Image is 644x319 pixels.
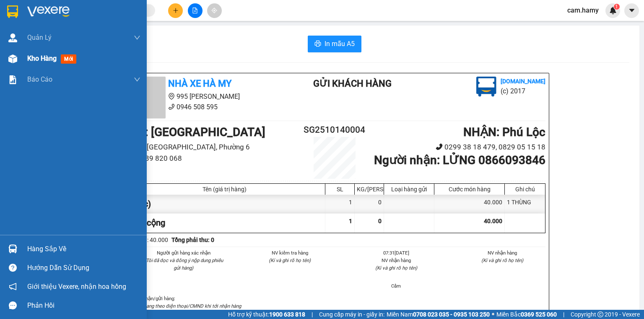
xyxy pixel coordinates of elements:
div: Loại hàng gửi [386,186,432,193]
span: 0 [378,218,382,224]
li: NV kiểm tra hàng [247,249,333,257]
span: notification [9,283,17,291]
li: 0946 508 595 [4,29,160,39]
span: Kho hàng [27,54,57,62]
b: Người nhận : LỬNG 0866093846 [374,153,545,167]
button: aim [207,3,222,18]
div: Cước món hàng [436,186,502,193]
div: 1 THÙNG [505,195,545,214]
span: | [312,310,313,319]
span: phone [168,103,175,110]
span: cam.hamy [561,5,605,15]
button: printerIn mẫu A5 [308,36,361,52]
img: logo-vxr [7,5,18,18]
span: message [9,301,17,309]
div: 40.000 [434,195,505,214]
div: Hàng sắp về [27,243,140,255]
div: 1 [325,195,355,214]
h2: SG2510140004 [299,123,370,137]
div: KG/[PERSON_NAME] [357,186,382,193]
li: (c) 2017 [501,86,545,96]
span: caret-down [628,7,636,14]
b: Gửi khách hàng [313,78,392,89]
li: 02839 820 068 [124,153,299,164]
div: Hướng dẫn sử dụng [27,262,140,274]
span: environment [48,20,55,27]
span: | [563,310,564,319]
i: Vui lòng mang theo điện thoại/CMND khi tới nhận hàng [124,303,241,309]
i: (Kí và ghi rõ họ tên) [375,265,417,271]
button: file-add [188,3,203,18]
li: Người gửi hàng xác nhận [140,249,227,257]
b: Nhà Xe Hà My [48,5,112,16]
button: caret-down [624,3,639,18]
span: 40.000 [484,218,502,224]
sup: 1 [614,4,620,10]
span: In mẫu A5 [325,39,355,49]
strong: 1900 633 818 [269,311,305,318]
li: 07:31[DATE] [353,249,439,257]
li: 0299 38 18 479, 0829 05 15 18 [370,141,545,153]
span: Quản Lý [27,32,52,43]
div: Tên (giá trị hàng) [126,186,323,193]
img: solution-icon [8,75,17,84]
i: (Tôi đã đọc và đồng ý nộp dung phiếu gửi hàng) [144,257,223,271]
span: phone [436,143,443,150]
span: question-circle [9,264,17,272]
li: Cẩm [353,282,439,290]
span: Hỗ trợ kỹ thuật: [228,310,305,319]
span: mới [61,54,76,64]
button: plus [168,3,183,18]
span: Cung cấp máy in - giấy in: [319,310,384,319]
b: GỬI : [GEOGRAPHIC_DATA] [124,125,265,139]
img: logo.jpg [476,77,496,97]
span: aim [211,8,217,13]
span: ⚪️ [492,313,494,316]
div: 0 [355,195,384,214]
li: 995 [PERSON_NAME] [4,18,160,29]
span: printer [314,40,321,48]
img: warehouse-icon [8,54,17,63]
span: Giới thiệu Vexere, nhận hoa hồng [27,281,126,292]
li: 974 [GEOGRAPHIC_DATA], Phường 6 [124,141,299,153]
span: file-add [192,8,198,13]
strong: 0369 525 060 [521,311,557,318]
div: SL [327,186,352,193]
b: [DOMAIN_NAME] [501,78,545,85]
i: (Kí và ghi rõ họ tên) [269,257,311,263]
li: 0946 508 595 [124,102,280,112]
li: NV nhận hàng [460,249,546,257]
span: environment [168,93,175,100]
div: Phản hồi [27,299,140,312]
img: warehouse-icon [8,33,17,42]
span: Miền Bắc [496,310,557,319]
span: phone [48,31,55,37]
span: copyright [597,311,603,317]
span: 1 [615,4,618,10]
b: Tổng phải thu: 0 [171,237,214,243]
b: NHẬN : Phú Lộc [463,125,545,139]
b: GỬI : [GEOGRAPHIC_DATA] [4,52,145,66]
b: Nhà Xe Hà My [168,78,231,89]
span: Báo cáo [27,74,52,85]
strong: 0708 023 035 - 0935 103 250 [413,311,490,318]
i: (Kí và ghi rõ họ tên) [481,257,523,263]
li: NV nhận hàng [353,257,439,264]
div: Ghi chú [507,186,543,193]
img: warehouse-icon [8,244,17,253]
span: down [134,76,140,83]
img: icon-new-feature [609,7,617,14]
div: (Khác) [124,195,325,214]
span: down [134,34,140,41]
li: 995 [PERSON_NAME] [124,91,280,102]
span: plus [173,8,179,13]
span: 1 [349,218,352,224]
span: Miền Nam [387,310,490,319]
